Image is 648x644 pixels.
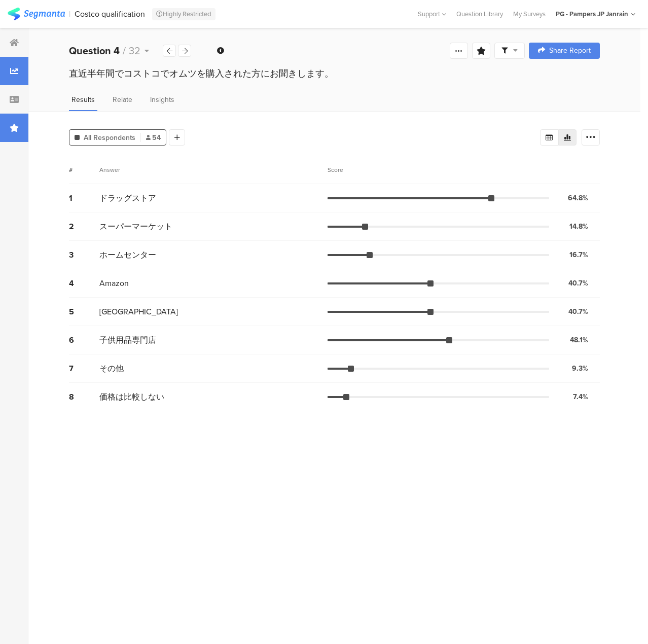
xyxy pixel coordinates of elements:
[508,9,551,19] a: My Surveys
[99,192,156,204] span: ドラッグストア
[549,47,591,54] span: Share Report
[570,335,588,345] div: 48.1%
[99,249,156,261] span: ホームセンター
[146,132,161,143] span: 54
[568,193,588,203] div: 64.8%
[556,9,628,19] div: PG - Pampers JP Janrain
[69,43,120,58] b: Question 4
[69,67,600,80] div: 直近半年間でコストコでオムツを購入された方にお聞きします。
[572,363,588,374] div: 9.3%
[75,9,145,19] div: Costco qualification
[129,43,140,58] span: 32
[69,363,99,374] div: 7
[99,391,164,403] span: 価格は比較しない
[569,249,588,260] div: 16.7%
[69,165,99,174] div: #
[573,391,588,402] div: 7.4%
[71,94,95,105] span: Results
[418,6,446,22] div: Support
[99,165,120,174] div: Answer
[99,334,156,346] span: 子供用品専門店
[99,221,172,232] span: スーパーマーケット
[99,306,178,317] span: [GEOGRAPHIC_DATA]
[69,192,99,204] div: 1
[328,165,349,174] div: Score
[69,306,99,317] div: 5
[99,363,124,374] span: その他
[569,221,588,232] div: 14.8%
[568,278,588,289] div: 40.7%
[150,94,174,105] span: Insights
[69,391,99,403] div: 8
[152,8,215,20] div: Highly Restricted
[451,9,508,19] a: Question Library
[8,8,65,20] img: segmanta logo
[69,221,99,232] div: 2
[69,8,70,20] div: |
[568,306,588,317] div: 40.7%
[123,43,126,58] span: /
[69,249,99,261] div: 3
[69,277,99,289] div: 4
[69,334,99,346] div: 6
[99,277,129,289] span: Amazon
[84,132,135,143] span: All Respondents
[113,94,132,105] span: Relate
